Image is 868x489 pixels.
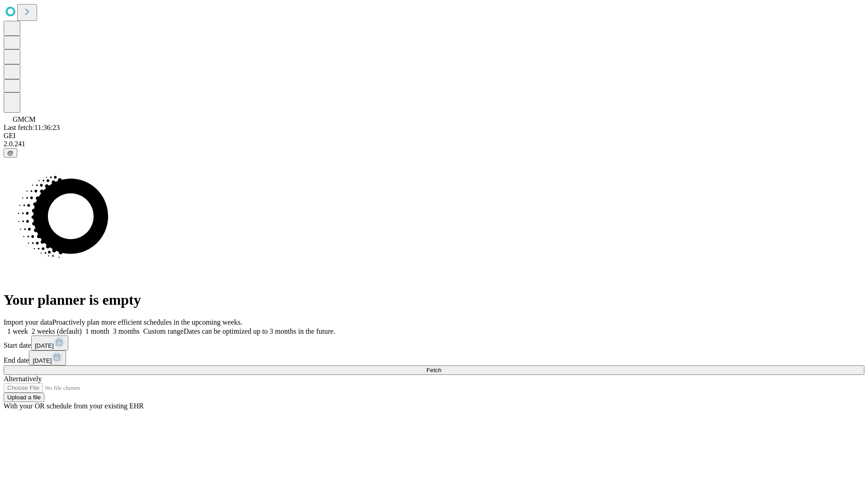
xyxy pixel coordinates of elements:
[4,375,42,383] span: Alternatively
[4,365,864,375] button: Fetch
[4,402,144,410] span: With your OR schedule from your existing EHR
[35,342,54,349] span: [DATE]
[31,336,68,350] button: [DATE]
[29,350,66,365] button: [DATE]
[7,149,14,156] span: @
[32,327,82,335] span: 2 weeks (default)
[4,292,864,308] h1: Your planner is empty
[85,327,109,335] span: 1 month
[4,140,864,148] div: 2.0.241
[426,367,441,374] span: Fetch
[184,327,335,335] span: Dates can be optimized up to 3 months in the future.
[4,148,17,158] button: @
[4,124,60,131] span: Last fetch: 11:36:23
[52,318,242,326] span: Proactively plan more efficient schedules in the upcoming weeks.
[4,350,864,365] div: End date
[4,318,52,326] span: Import your data
[4,336,864,350] div: Start date
[13,115,36,123] span: GMCM
[4,393,44,402] button: Upload a file
[143,327,184,335] span: Custom range
[33,357,52,364] span: [DATE]
[113,327,140,335] span: 3 months
[4,132,864,140] div: GEI
[7,327,28,335] span: 1 week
